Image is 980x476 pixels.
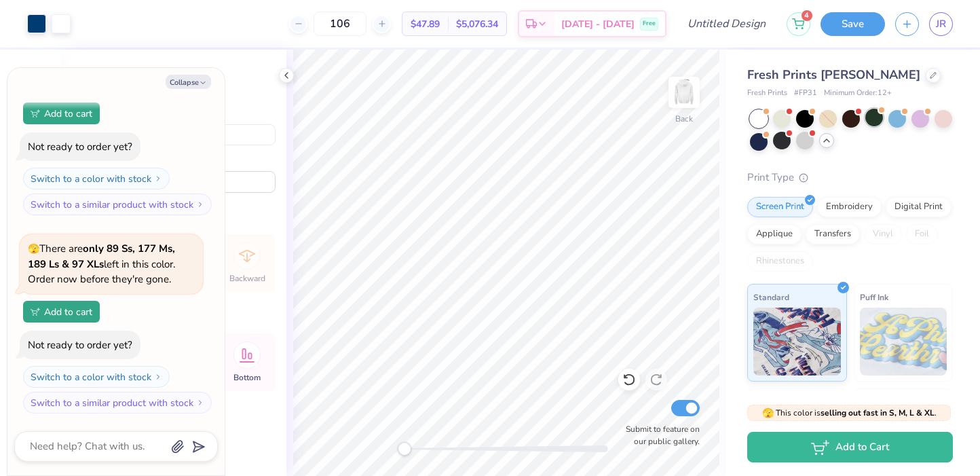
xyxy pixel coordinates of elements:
[794,88,817,99] span: # FP31
[23,103,100,124] button: Add to cart
[677,10,776,37] input: Untitled Design
[671,79,698,106] img: Back
[561,17,635,31] span: [DATE] - [DATE]
[196,399,204,407] img: Switch to a similar product with stock
[154,373,162,381] img: Switch to a color with stock
[747,170,953,185] div: Print Type
[860,308,947,376] img: Puff Ink
[233,372,261,383] span: Bottom
[929,12,953,36] a: JR
[23,194,212,215] button: Switch to a similar product with stock
[166,75,211,89] button: Collapse
[28,242,175,286] span: There are left in this color. Order now before they're gone.
[411,17,440,31] span: $47.89
[753,290,789,304] span: Standard
[906,224,938,244] div: Foil
[817,197,882,217] div: Embroidery
[314,12,366,36] input: – –
[860,290,888,304] span: Puff Ink
[886,197,951,217] div: Digital Print
[618,423,700,447] label: Submit to feature on our public gallery.
[31,308,40,316] img: Add to cart
[806,224,860,244] div: Transfers
[23,301,100,323] button: Add to cart
[31,109,40,117] img: Add to cart
[864,224,902,244] div: Vinyl
[747,67,920,83] span: Fresh Prints [PERSON_NAME]
[398,442,411,456] div: Accessibility label
[824,88,892,99] span: Minimum Order: 12 +
[23,392,212,414] button: Switch to a similar product with stock
[787,12,810,36] button: 4
[762,407,937,419] span: This color is .
[936,16,946,32] span: JR
[802,10,812,21] span: 4
[675,113,693,125] div: Back
[747,197,813,217] div: Screen Print
[28,242,39,255] span: 🫣
[196,200,204,208] img: Switch to a similar product with stock
[747,88,787,99] span: Fresh Prints
[23,366,170,388] button: Switch to a color with stock
[643,19,656,29] span: Free
[747,432,953,462] button: Add to Cart
[747,224,802,244] div: Applique
[154,175,162,183] img: Switch to a color with stock
[23,168,170,189] button: Switch to a color with stock
[821,407,935,418] strong: selling out fast in S, M, L & XL
[753,308,841,376] img: Standard
[747,251,813,272] div: Rhinestones
[28,140,132,153] div: Not ready to order yet?
[821,12,885,36] button: Save
[28,242,175,271] strong: only 89 Ss, 177 Ms, 189 Ls & 97 XLs
[28,338,132,352] div: Not ready to order yet?
[456,17,498,31] span: $5,076.34
[762,407,774,420] span: 🫣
